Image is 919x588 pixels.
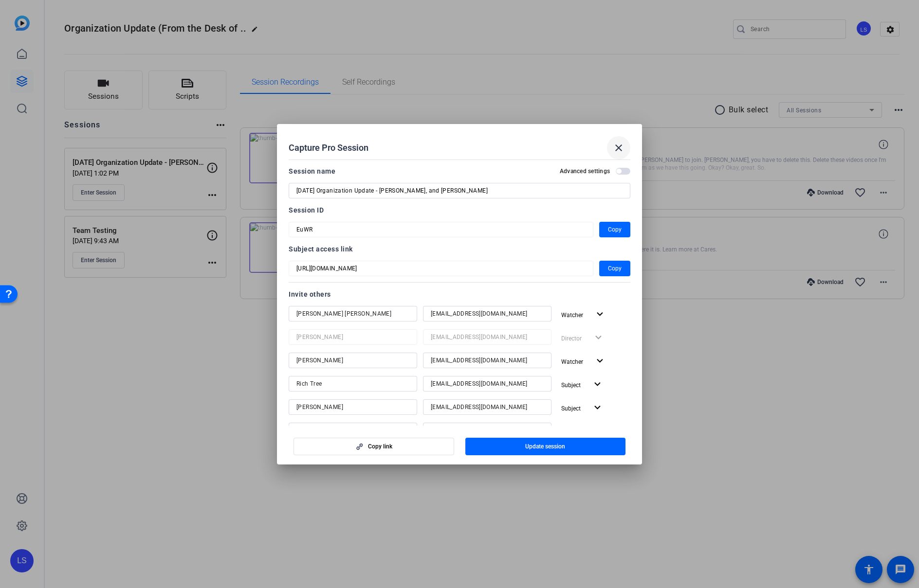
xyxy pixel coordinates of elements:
input: Name... [296,401,409,413]
span: Subject [561,382,581,389]
button: Subject [557,399,607,417]
div: Invite others [289,288,630,300]
mat-icon: expand_more [594,308,606,321]
input: Session OTP [296,263,586,274]
mat-icon: expand_more [591,378,604,391]
input: Email... [431,425,544,436]
input: Name... [296,355,409,366]
input: Email... [431,401,544,413]
input: Name... [296,378,409,390]
button: Update session [465,438,626,455]
button: Watcher [557,306,610,323]
div: Subject access link [289,243,630,255]
button: Copy [599,222,630,237]
button: Copy [599,261,630,276]
input: Session OTP [296,224,586,235]
div: Session ID [289,204,630,216]
span: Subject [561,405,581,412]
button: Watcher [557,353,610,370]
input: Email... [431,331,544,343]
div: Session name [289,165,335,177]
input: Email... [431,355,544,366]
button: Copy link [294,438,454,455]
mat-icon: expand_more [591,425,604,437]
input: Name... [296,425,409,436]
input: Name... [296,331,409,343]
button: Subject [557,423,607,440]
span: Watcher [561,312,583,319]
input: Enter Session Name [296,185,623,196]
input: Name... [296,308,409,320]
button: Subject [557,376,607,393]
input: Email... [431,308,544,320]
span: Copy [608,263,622,274]
span: Update session [525,443,565,450]
input: Email... [431,378,544,390]
mat-icon: close [613,142,625,154]
span: Copy [608,224,622,235]
span: Copy link [368,443,392,450]
div: Capture Pro Session [289,136,630,160]
mat-icon: expand_more [591,402,604,414]
mat-icon: expand_more [594,355,606,367]
span: Watcher [561,358,583,365]
h2: Advanced settings [560,167,610,175]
